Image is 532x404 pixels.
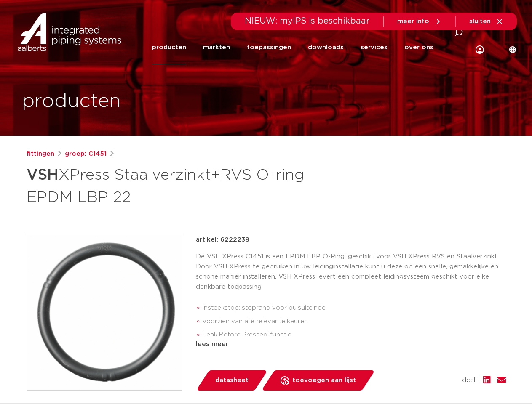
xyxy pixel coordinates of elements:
[196,370,267,391] a: datasheet
[397,18,429,24] span: meer info
[152,30,433,64] nav: Menu
[27,167,59,183] strong: VSH
[308,30,344,64] a: downloads
[361,30,388,64] a: services
[469,18,491,24] span: sluiten
[203,30,230,64] a: markten
[462,375,476,385] span: deel:
[404,30,433,64] a: over ons
[203,315,506,328] li: voorzien van alle relevante keuren
[196,339,506,349] div: lees meer
[203,328,506,342] li: Leak Before Pressed-functie
[22,88,121,115] h1: producten
[476,28,484,67] div: my IPS
[196,235,249,245] p: artikel: 6222238
[247,30,291,64] a: toepassingen
[152,30,186,64] a: producten
[65,149,107,159] a: groep: C1451
[292,374,356,387] span: toevoegen aan lijst
[27,235,182,390] img: Product Image for VSH XPress Staalverzinkt+RVS O-ring EPDM LBP 22
[469,18,503,25] a: sluiten
[397,18,442,25] a: meer info
[215,374,249,387] span: datasheet
[203,301,506,315] li: insteekstop: stoprand voor buisuiteinde
[196,252,506,292] p: De VSH XPress C1451 is een EPDM LBP O-Ring, geschikt voor VSH XPress RVS en Staalverzinkt. Door V...
[27,162,343,208] h1: XPress Staalverzinkt+RVS O-ring EPDM LBP 22
[27,149,54,159] a: fittingen
[245,17,370,25] span: NIEUW: myIPS is beschikbaar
